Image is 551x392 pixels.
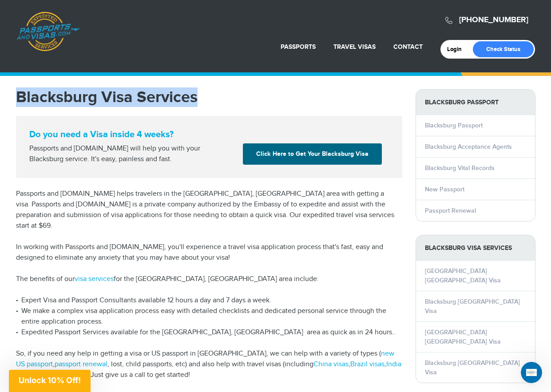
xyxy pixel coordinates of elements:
[425,164,495,172] a: Blacksburg Vital Records
[425,186,464,193] a: New Passport
[16,274,402,285] p: The benefits of our for the [GEOGRAPHIC_DATA], [GEOGRAPHIC_DATA] area include:
[16,348,402,380] p: So, if you need any help in getting a visa or US passport in [GEOGRAPHIC_DATA], we can help with ...
[16,242,402,263] p: In working with Passports and [DOMAIN_NAME], you'll experience a travel visa application process ...
[416,90,535,115] strong: Blacksburg Passport
[459,15,528,25] a: [PHONE_NUMBER]
[521,362,542,383] iframe: Intercom live chat
[75,275,114,283] a: visa services
[16,295,402,306] li: Expert Visa and Passport Consultants available 12 hours a day and 7 days a week.
[416,235,535,261] strong: Blacksburg Visa Services
[473,41,534,57] a: Check Status
[333,43,376,51] a: Travel Visas
[425,207,476,214] a: Passport Renewal
[425,143,512,150] a: Blacksburg Acceptance Agents
[16,189,402,231] p: Passports and [DOMAIN_NAME] helps travelers in the [GEOGRAPHIC_DATA], [GEOGRAPHIC_DATA] area with...
[350,360,385,368] a: Brazil visas
[243,143,382,165] a: Click Here to Get Your Blacksburg Visa
[281,43,316,51] a: Passports
[16,306,402,327] li: We make a complex visa application process easy with detailed checklists and dedicated personal s...
[425,329,501,345] a: [GEOGRAPHIC_DATA] [GEOGRAPHIC_DATA] Visa
[16,327,402,338] li: Expedited Passport Services available for the [GEOGRAPHIC_DATA], [GEOGRAPHIC_DATA] area as quick ...
[29,129,389,140] strong: Do you need a Visa inside 4 weeks?
[425,298,520,315] a: Blacksburg [GEOGRAPHIC_DATA] Visa
[16,89,402,105] h1: Blacksburg Visa Services
[425,359,520,376] a: Blacksburg [GEOGRAPHIC_DATA] Visa
[425,122,483,129] a: Blacksburg Passport
[9,370,91,392] div: Unlock 10% Off!
[16,349,394,368] a: new US passport
[26,143,240,165] div: Passports and [DOMAIN_NAME] will help you with your Blacksburg service. It's easy, painless and f...
[16,12,79,51] a: Passports & [DOMAIN_NAME]
[393,43,423,51] a: Contact
[447,46,468,53] a: Login
[425,267,501,284] a: [GEOGRAPHIC_DATA] [GEOGRAPHIC_DATA] Visa
[313,360,349,368] a: China visas
[55,360,107,368] a: passport renewal
[19,376,81,385] span: Unlock 10% Off!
